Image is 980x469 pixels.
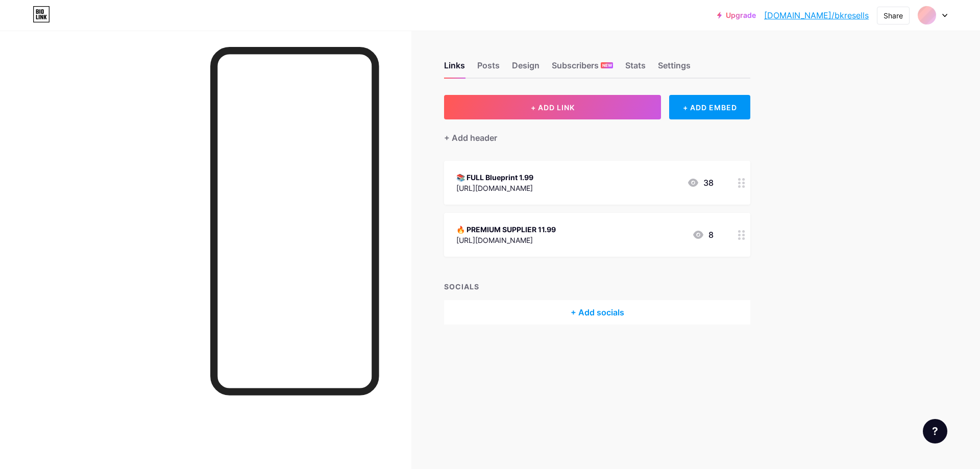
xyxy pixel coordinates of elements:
span: + ADD LINK [531,103,575,112]
div: Links [444,59,465,78]
div: + Add socials [444,300,750,325]
div: 38 [687,177,714,189]
a: Upgrade [717,11,756,19]
div: Posts [477,59,500,78]
div: + ADD EMBED [669,95,750,119]
div: SOCIALS [444,281,750,292]
div: Design [512,59,540,78]
div: 📚 FULL Blueprint 1.99 [456,172,533,183]
div: + Add header [444,132,497,144]
div: Stats [625,59,646,78]
div: 🔥 PREMIUM SUPPLIER 11.99 [456,224,556,235]
div: Share [884,10,903,21]
div: [URL][DOMAIN_NAME] [456,183,533,193]
span: NEW [602,62,612,68]
a: [DOMAIN_NAME]/bkresells [764,9,869,21]
div: Subscribers [552,59,613,78]
div: 8 [692,229,714,241]
div: [URL][DOMAIN_NAME] [456,235,556,245]
button: + ADD LINK [444,95,661,119]
div: Settings [658,59,691,78]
